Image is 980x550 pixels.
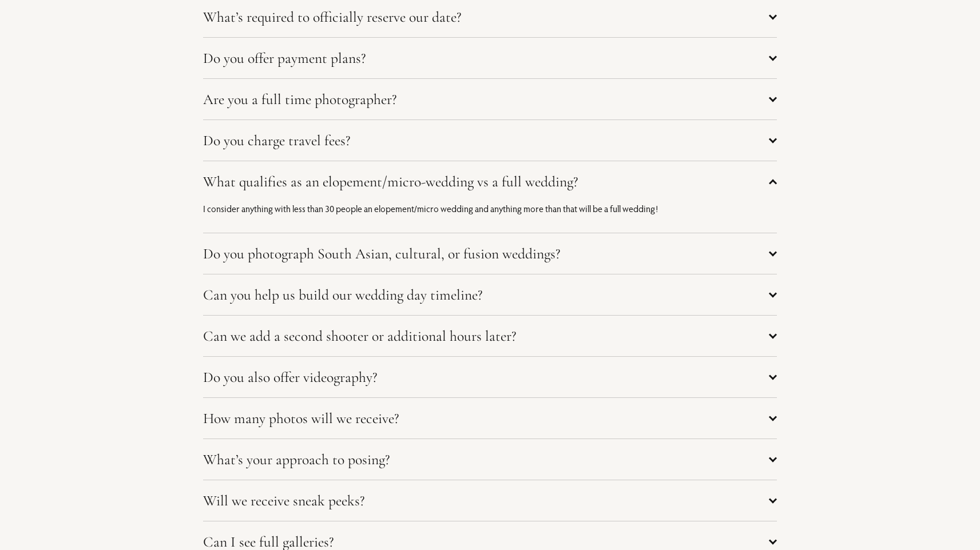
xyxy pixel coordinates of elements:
button: Do you charge travel fees? [203,120,776,161]
button: Will we receive sneak peeks? [203,480,776,521]
span: Do you offer payment plans? [203,49,768,67]
button: Can you help us build our wedding day timeline? [203,274,776,315]
span: Are you a full time photographer? [203,90,768,108]
button: What qualifies as an elopement/micro-wedding vs a full wedding? [203,161,776,202]
button: Do you offer payment plans? [203,38,776,78]
span: What’s your approach to posing? [203,451,768,468]
span: What’s required to officially reserve our date? [203,8,768,26]
p: I consider anything with less than 30 people an elopement/micro wedding and anything more than th... [203,202,719,216]
button: How many photos will we receive? [203,398,776,439]
span: Can you help us build our wedding day timeline? [203,286,768,304]
button: Can we add a second shooter or additional hours later? [203,316,776,356]
span: Will we receive sneak peeks? [203,492,768,509]
span: What qualifies as an elopement/micro-wedding vs a full wedding? [203,173,768,190]
span: Do you photograph South Asian, cultural, or fusion weddings? [203,245,768,262]
button: Do you also offer videography? [203,357,776,397]
span: Do you charge travel fees? [203,131,768,149]
span: How many photos will we receive? [203,409,768,427]
span: Do you also offer videography? [203,368,768,386]
button: What’s your approach to posing? [203,439,776,480]
span: Can we add a second shooter or additional hours later? [203,327,768,345]
button: Are you a full time photographer? [203,79,776,119]
button: Do you photograph South Asian, cultural, or fusion weddings? [203,233,776,274]
div: What qualifies as an elopement/micro-wedding vs a full wedding? [203,202,776,233]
